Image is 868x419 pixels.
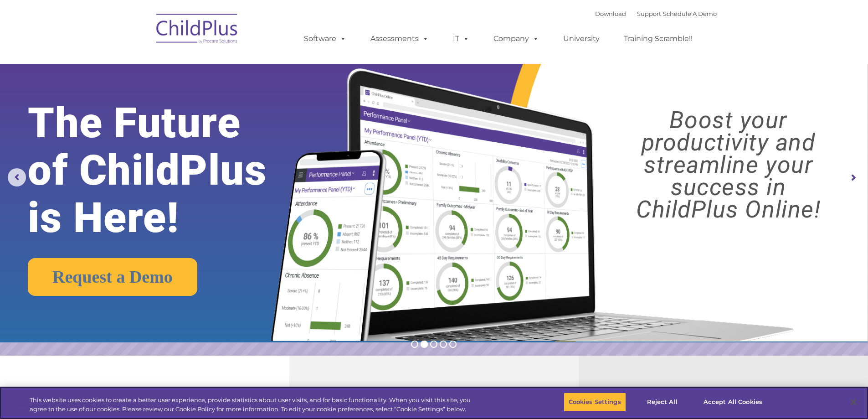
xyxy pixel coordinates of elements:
[699,393,767,412] button: Accept All Cookies
[295,30,355,48] a: Software
[127,98,165,104] span: Phone number
[127,60,154,67] span: Last name
[28,258,197,296] a: Request a Demo
[843,392,863,412] button: Close
[663,10,717,17] a: Schedule A Demo
[152,7,243,53] img: ChildPlus by Procare Solutions
[564,393,626,412] button: Cookies Settings
[637,10,661,17] a: Support
[484,30,548,48] a: Company
[615,30,702,48] a: Training Scramble!!
[595,10,717,17] font: |
[600,109,857,221] rs-layer: Boost your productivity and streamline your success in ChildPlus Online!
[361,30,438,48] a: Assessments
[28,99,305,242] rs-layer: The Future of ChildPlus is Here!
[30,396,478,414] div: This website uses cookies to create a better user experience, provide statistics about user visit...
[554,30,609,48] a: University
[595,10,626,17] a: Download
[634,393,691,412] button: Reject All
[444,30,478,48] a: IT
